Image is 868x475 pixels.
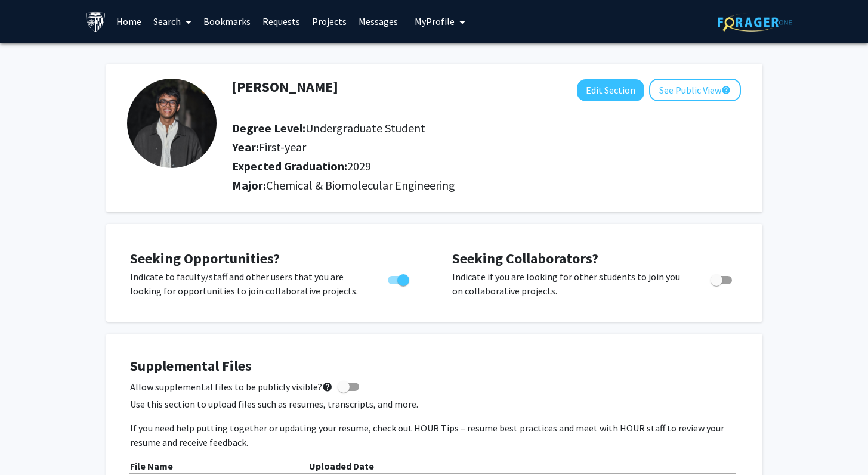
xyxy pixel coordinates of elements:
h2: Major: [232,178,741,193]
h1: [PERSON_NAME] [232,79,338,96]
span: My Profile [415,15,455,27]
span: Allow supplemental files to be publicly visible? [130,380,333,394]
a: Requests [257,1,306,42]
button: Edit Section [577,79,644,101]
span: Chemical & Biomolecular Engineering [266,178,455,193]
div: Toggle [383,269,416,287]
a: Bookmarks [197,1,257,42]
b: Uploaded Date [309,460,374,472]
img: Johns Hopkins University Logo [85,11,106,32]
p: Indicate if you are looking for other students to join you on collaborative projects. [452,269,688,298]
b: File Name [130,460,173,472]
h4: Supplemental Files [130,358,739,375]
h2: Degree Level: [232,121,674,135]
mat-icon: help [721,83,731,97]
p: Use this section to upload files such as resumes, transcripts, and more. [130,397,739,411]
span: Seeking Opportunities? [130,249,280,268]
mat-icon: help [322,380,333,394]
button: See Public View [649,79,741,101]
h2: Expected Graduation: [232,159,674,173]
img: ForagerOne Logo [718,13,792,32]
a: Search [147,1,197,42]
img: Profile Picture [127,79,217,168]
span: 2029 [347,159,371,173]
span: First-year [259,139,306,154]
div: Toggle [706,269,739,287]
span: Seeking Collaborators? [452,249,598,268]
h2: Year: [232,140,674,154]
a: Projects [306,1,353,42]
iframe: Chat [9,421,51,466]
p: Indicate to faculty/staff and other users that you are looking for opportunities to join collabor... [130,269,365,298]
a: Home [110,1,147,42]
a: Messages [353,1,404,42]
span: Undergraduate Student [305,120,425,135]
p: If you need help putting together or updating your resume, check out HOUR Tips – resume best prac... [130,421,739,449]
